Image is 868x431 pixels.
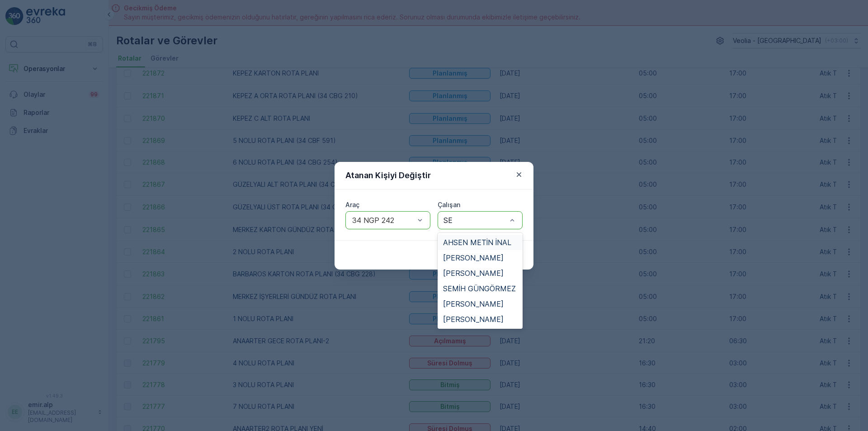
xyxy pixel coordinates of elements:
[443,300,504,308] span: [PERSON_NAME]
[345,169,431,182] p: Atanan Kişiyi Değiştir
[345,201,359,208] label: Araç
[443,315,504,323] span: [PERSON_NAME]
[443,284,516,293] span: SEMİH GÜNGÖRMEZ
[443,254,504,262] span: [PERSON_NAME]
[443,238,511,246] span: AHSEN METİN İNAL
[438,201,460,208] label: Çalışan
[443,269,504,277] span: [PERSON_NAME]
